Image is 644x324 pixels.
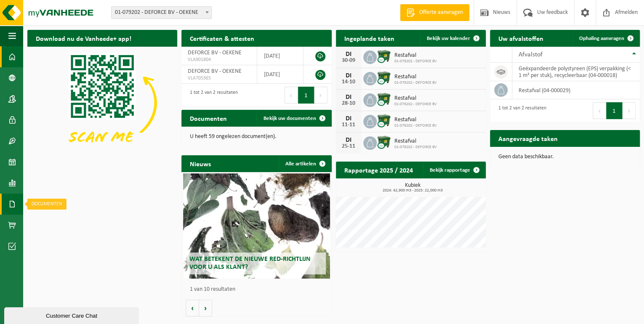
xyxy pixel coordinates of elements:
span: VLA705365 [188,75,250,82]
a: Ophaling aanvragen [572,30,639,47]
h2: Uw afvalstoffen [490,30,552,46]
p: 1 van 10 resultaten [190,287,327,292]
button: Previous [285,87,298,104]
td: restafval (04-000029) [512,81,640,99]
span: 01-079202 - DEFORCE BV - OEKENE [111,6,212,19]
div: DI [340,51,357,58]
div: 1 tot 2 van 2 resultaten [494,101,546,120]
span: VLA901804 [188,56,250,63]
h2: Download nu de Vanheede+ app! [27,30,140,46]
button: Next [314,87,327,104]
td: [DATE] [257,47,303,65]
button: Volgende [199,300,212,316]
h2: Rapportage 2025 / 2024 [336,162,421,178]
img: WB-1100-CU [377,71,391,85]
span: Bekijk uw kalender [427,36,470,41]
h3: Kubiek [340,183,486,193]
div: DI [340,115,357,122]
a: Wat betekent de nieuwe RED-richtlijn voor u als klant? [183,173,330,279]
span: 01-079202 - DEFORCE BV - OEKENE [112,7,211,19]
span: Restafval [394,74,437,80]
span: 01-079202 - DEFORCE BV [394,123,437,128]
img: WB-1100-CU [377,114,391,128]
span: Restafval [394,52,437,59]
img: Download de VHEPlus App [27,47,177,159]
span: 2024: 42,900 m3 - 2025: 22,000 m3 [340,189,486,193]
div: 28-10 [340,101,357,106]
button: Next [623,102,636,119]
span: DEFORCE BV - OEKENE [188,68,242,74]
a: Bekijk uw documenten [257,110,331,127]
h2: Aangevraagde taken [490,130,566,146]
span: Ophaling aanvragen [579,36,624,41]
img: WB-1100-CU [377,49,391,64]
td: [DATE] [257,65,303,84]
span: 01-079202 - DEFORCE BV [394,80,437,85]
div: DI [340,94,357,101]
span: Restafval [394,117,437,123]
a: Alle artikelen [279,155,331,172]
div: 11-11 [340,122,357,128]
span: Wat betekent de nieuwe RED-richtlijn voor u als klant? [189,256,311,271]
p: Geen data beschikbaar. [498,154,631,160]
img: WB-1100-CU [377,92,391,106]
button: 1 [606,102,623,119]
h2: Nieuws [181,155,219,172]
div: DI [340,72,357,79]
span: 01-079202 - DEFORCE BV [394,145,437,150]
div: 25-11 [340,143,357,149]
div: DI [340,137,357,143]
a: Offerte aanvragen [400,4,469,21]
button: Vorige [186,300,199,316]
iframe: chat widget [4,305,141,324]
span: DEFORCE BV - OEKENE [188,50,242,56]
h2: Certificaten & attesten [181,30,263,46]
div: 30-09 [340,58,357,64]
a: Bekijk rapportage [423,162,485,178]
span: Afvalstof [519,51,543,58]
span: Offerte aanvragen [417,8,465,17]
td: geëxpandeerde polystyreen (EPS) verpakking (< 1 m² per stuk), recycleerbaar (04-000018) [512,63,640,81]
img: WB-1100-CU [377,135,391,149]
span: 01-079202 - DEFORCE BV [394,102,437,107]
button: 1 [298,87,314,104]
p: U heeft 59 ongelezen document(en). [190,134,323,140]
div: 14-10 [340,79,357,85]
a: Bekijk uw kalender [420,30,485,47]
span: Restafval [394,138,437,145]
h2: Ingeplande taken [336,30,403,46]
button: Previous [593,102,606,119]
span: 01-079202 - DEFORCE BV [394,59,437,64]
span: Restafval [394,95,437,102]
div: 1 tot 2 van 2 resultaten [186,86,238,104]
h2: Documenten [181,110,235,126]
span: Bekijk uw documenten [263,116,316,121]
